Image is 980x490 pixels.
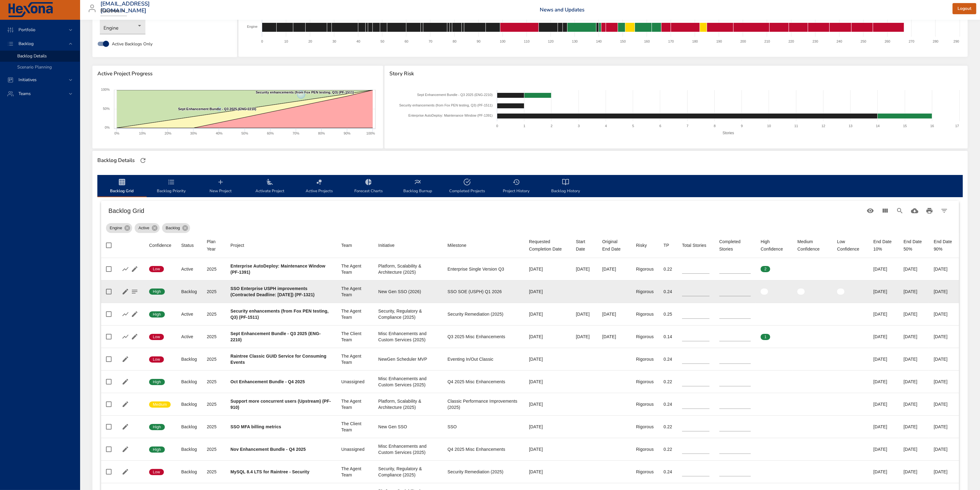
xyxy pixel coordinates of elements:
[636,401,654,407] div: Rigorous
[121,467,130,476] button: Edit Project Details
[529,289,566,295] div: [DATE]
[101,88,110,91] text: 100%
[181,379,197,385] div: Backlog
[660,124,661,128] text: 6
[837,238,864,253] div: Low Confidence
[207,238,221,253] span: Plan Year
[873,289,894,295] div: [DATE]
[181,424,197,430] div: Backlog
[934,401,954,407] div: [DATE]
[103,107,110,110] text: 50%
[230,286,315,297] b: SSO Enterprise USPH improvements (Contracted Deadline: [DATE]) (PF-1321)
[178,107,256,111] text: Sept Enhancement Bundle - Q3 2025 (ENG-2210)
[620,39,626,43] text: 150
[130,287,139,296] button: Project Notes
[181,311,197,317] div: Active
[149,242,171,249] div: Confidence
[761,238,787,253] span: High Confidence
[378,289,438,295] div: New Gen SSO (2026)
[341,285,368,298] div: The Agent Team
[149,289,165,294] span: High
[636,242,647,249] div: Risky
[664,401,672,407] div: 0.24
[529,356,566,362] div: [DATE]
[714,124,716,128] text: 8
[207,401,221,407] div: 2025
[837,238,864,253] div: Sort
[380,39,384,43] text: 50
[529,311,566,317] div: [DATE]
[761,238,787,253] div: Sort
[572,39,578,43] text: 130
[664,379,672,385] div: 0.22
[17,64,52,70] span: Scenario Planning
[837,334,847,340] span: 0
[636,379,654,385] div: Rigorous
[241,131,248,135] text: 50%
[937,203,952,218] button: Filter Table
[448,242,466,249] div: Milestone
[181,356,197,362] div: Backlog
[341,353,368,365] div: The Agent Team
[632,124,634,128] text: 5
[576,334,592,340] div: [DATE]
[121,445,130,454] button: Edit Project Details
[740,39,746,43] text: 200
[596,39,602,43] text: 140
[378,443,438,455] div: Misc Enhancements and Custom Services (2025)
[135,223,159,233] div: Active
[356,39,360,43] text: 40
[529,401,566,407] div: [DATE]
[664,242,669,249] div: Sort
[500,39,506,43] text: 100
[644,39,650,43] text: 160
[121,422,130,431] button: Edit Project Details
[181,242,194,249] div: Status
[230,264,325,275] b: Enterprise AutoDeploy: Maintenance Window (PF-1391)
[576,238,592,253] span: Start Date
[121,309,130,319] button: Show Burnup
[529,424,566,430] div: [DATE]
[14,91,36,97] span: Teams
[448,356,519,362] div: Eventing In/Out Classic
[162,223,190,233] div: Backlog
[761,312,770,317] span: 0
[893,203,907,218] button: Search
[723,131,734,135] text: Stories
[207,379,221,385] div: 2025
[409,114,493,117] text: Enterprise AutoDeploy: Maintenance Window (PF-1391)
[664,334,672,340] div: 0.14
[332,39,336,43] text: 30
[378,330,438,343] div: Misc Enhancements and Custom Services (2025)
[885,39,890,43] text: 260
[636,311,654,317] div: Rigorous
[797,238,827,253] div: Sort
[682,242,706,249] div: Total Stories
[181,266,197,272] div: Active
[934,379,954,385] div: [DATE]
[149,424,165,430] span: High
[636,356,654,362] div: Rigorous
[873,334,894,340] div: [DATE]
[149,266,164,272] span: Low
[876,124,880,128] text: 14
[930,124,934,128] text: 16
[149,402,171,407] span: Medium
[551,124,553,128] text: 2
[958,5,971,13] span: Logout
[100,1,150,14] h3: [EMAIL_ADDRESS][DOMAIN_NAME]
[121,332,130,341] button: Show Burnup
[904,424,924,430] div: [DATE]
[181,334,197,340] div: Active
[150,178,192,195] span: Backlog Priority
[256,90,354,94] text: Security enhancements (from Fox PEN testing, Q3) (PF-1511)
[448,242,519,249] span: Milestone
[954,39,959,43] text: 290
[448,424,519,430] div: SSO
[230,379,305,384] b: Oct Enhancement Bundle - Q4 2025
[934,289,954,295] div: [DATE]
[955,124,959,128] text: 17
[14,41,39,47] span: Backlog
[636,266,654,272] div: Rigorous
[97,175,963,197] div: backlog-tab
